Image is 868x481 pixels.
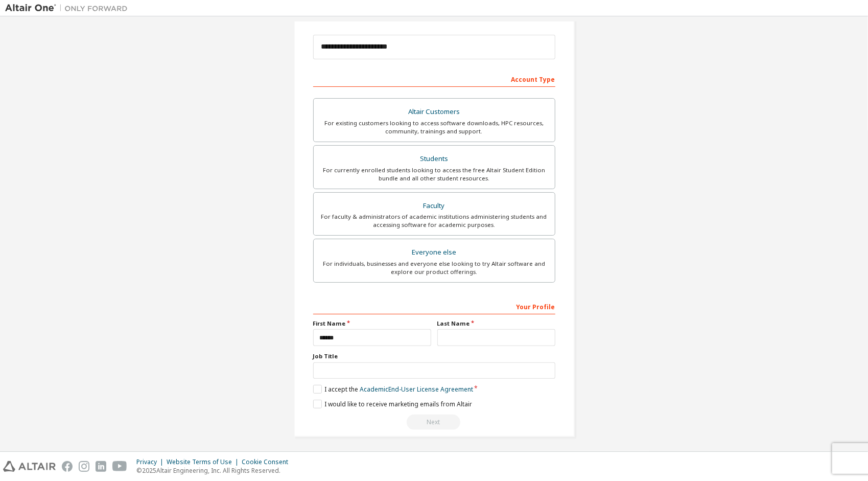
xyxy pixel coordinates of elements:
[313,385,473,394] label: I accept the
[320,119,549,135] div: For existing customers looking to access software downloads, HPC resources, community, trainings ...
[313,298,555,314] div: Your Profile
[79,461,89,472] img: instagram.svg
[96,461,106,472] img: linkedin.svg
[320,260,549,276] div: For individuals, businesses and everyone else looking to try Altair software and explore our prod...
[313,71,555,87] div: Account Type
[437,319,555,328] label: Last Name
[320,199,549,213] div: Faculty
[313,319,431,328] label: First Name
[62,461,73,472] img: facebook.svg
[167,458,242,466] div: Website Terms of Use
[112,461,127,472] img: youtube.svg
[136,458,167,466] div: Privacy
[320,245,549,260] div: Everyone else
[5,3,133,13] img: Altair One
[320,105,549,119] div: Altair Customers
[313,352,555,360] label: Job Title
[320,166,549,182] div: For currently enrolled students looking to access the free Altair Student Edition bundle and all ...
[136,466,294,475] p: © 2025 Altair Engineering, Inc. All Rights Reserved.
[360,385,473,394] a: Academic End-User License Agreement
[313,400,472,408] label: I would like to receive marketing emails from Altair
[320,152,549,166] div: Students
[320,213,549,229] div: For faculty & administrators of academic institutions administering students and accessing softwa...
[313,415,555,430] div: Read and acccept EULA to continue
[3,461,56,472] img: altair_logo.svg
[242,458,294,466] div: Cookie Consent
